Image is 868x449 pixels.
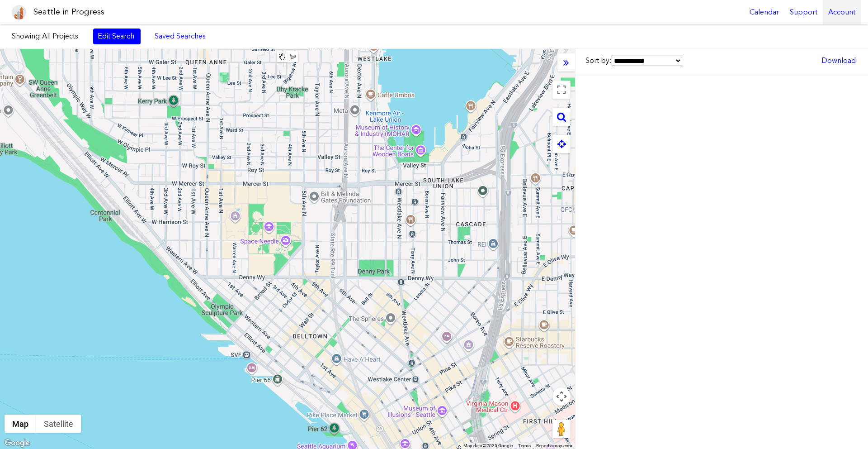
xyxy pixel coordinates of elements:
[33,6,104,18] h1: Seattle in Progress
[552,387,571,406] button: Map camera controls
[463,443,513,448] span: Map data ©2025 Google
[552,81,571,99] button: Toggle fullscreen view
[150,29,211,44] a: Saved Searches
[5,415,36,433] button: Show street map
[2,437,32,449] a: Open this area in Google Maps (opens a new window)
[2,437,32,449] img: Google
[93,29,141,44] a: Edit Search
[612,56,682,66] select: Sort by:
[552,420,571,438] button: Drag Pegman onto the map to open Street View
[12,5,26,19] img: favicon-96x96.png
[277,51,288,62] button: Stop drawing
[518,443,531,448] a: Terms
[36,415,81,433] button: Show satellite imagery
[536,443,572,448] a: Report a map error
[817,53,860,68] a: Download
[288,51,298,62] button: Draw a shape
[12,31,84,41] label: Showing:
[42,32,78,40] span: All Projects
[585,56,682,66] label: Sort by:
